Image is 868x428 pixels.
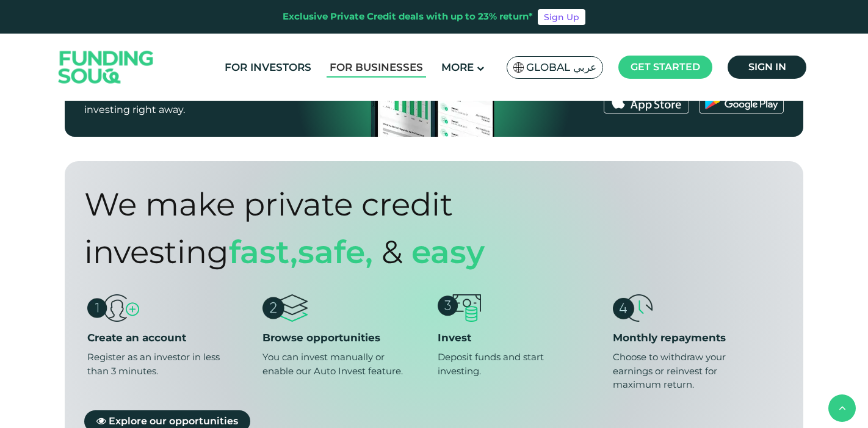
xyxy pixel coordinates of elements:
[728,56,806,79] a: Sign in
[222,57,314,78] a: For Investors
[613,294,653,322] img: monthly-repayments
[109,415,238,426] span: Explore our opportunities
[262,331,430,344] div: Browse opportunities
[438,350,580,378] div: Deposit funds and start investing.
[604,89,689,114] img: App Store
[298,233,373,271] span: safe,
[262,350,405,378] div: You can invest manually or enable our Auto Invest feature.
[87,350,230,378] div: Register as an investor in less than 3 minutes.
[699,89,784,114] img: Google Play
[748,61,786,73] span: Sign in
[438,294,481,322] img: invest-money
[382,233,403,271] span: &
[283,10,533,24] div: Exclusive Private Credit deals with up to 23% return*
[411,233,485,271] span: Easy
[513,62,524,73] img: SA Flag
[438,331,606,344] div: Invest
[613,331,781,344] div: Monthly repayments
[441,61,474,73] span: More
[84,181,714,276] div: We make private credit investing
[526,60,596,74] span: Global عربي
[229,233,298,271] span: Fast,
[87,294,139,322] img: create-account
[613,350,756,392] div: Choose to withdraw your earnings or reinvest for maximum return.
[631,61,700,73] span: Get started
[46,37,166,98] img: Logo
[828,394,856,422] button: back
[84,87,326,117] p: Download and register in seconds—start investing right away.
[327,57,426,78] a: For Businesses
[538,9,585,25] a: Sign Up
[87,331,255,344] div: Create an account
[262,294,308,322] img: browse-opportunities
